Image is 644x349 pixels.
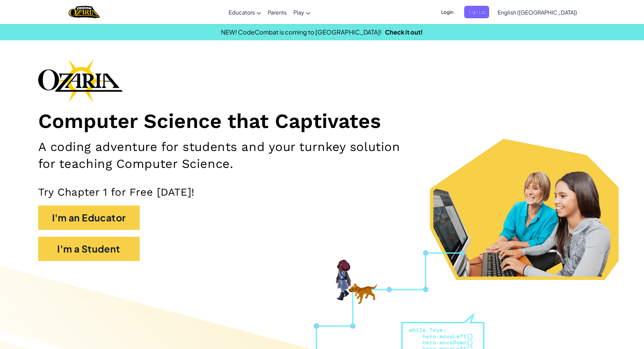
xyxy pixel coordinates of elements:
[494,3,580,21] a: English ([GEOGRAPHIC_DATA])
[229,9,255,16] span: Educators
[69,5,100,19] img: Home
[293,9,304,16] span: Play
[69,5,100,19] a: Ozaria by CodeCombat logo
[385,28,423,36] a: Check it out!
[38,186,606,199] p: Try Chapter 1 for Free [DATE]!
[38,237,140,261] button: I'm a Student
[225,3,264,21] a: Educators
[38,205,140,230] button: I'm an Educator
[38,59,123,102] img: Ozaria branding logo
[264,3,290,21] a: Parents
[437,6,457,18] button: Login
[464,6,489,18] button: Sign Up
[290,3,314,21] a: Play
[38,138,419,172] h2: A coding adventure for students and your turnkey solution for teaching Computer Science.
[221,28,382,36] span: NEW! CodeCombat is coming to [GEOGRAPHIC_DATA]!
[498,9,577,16] span: English ([GEOGRAPHIC_DATA])
[38,109,606,134] h1: Computer Science that Captivates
